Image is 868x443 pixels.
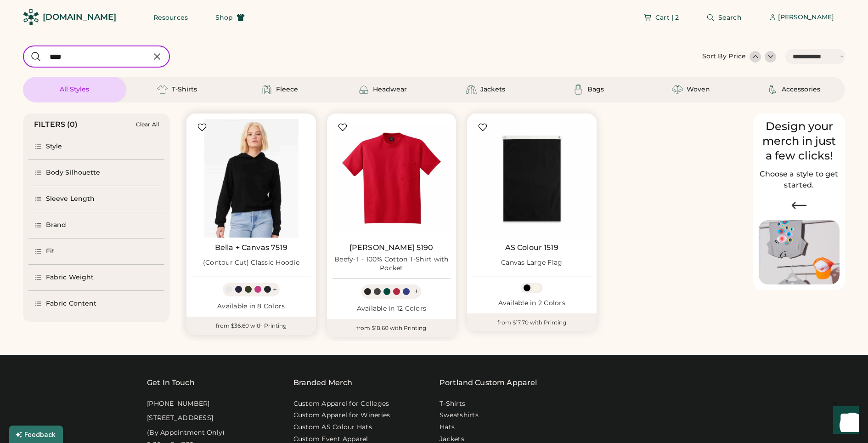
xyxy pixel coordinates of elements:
iframe: Front Chat [824,402,864,441]
img: Rendered Logo - Screens [23,9,39,25]
div: + [414,286,418,296]
a: Custom Apparel for Colleges [293,399,389,409]
img: BELLA + CANVAS 7519 (Contour Cut) Classic Hoodie [192,119,310,238]
div: + [273,284,277,295]
img: Image of Lisa Congdon Eye Print on T-Shirt and Hat [759,220,840,285]
img: Bags Icon [573,84,584,95]
div: All Styles [60,85,89,94]
div: Sort By Price [702,52,746,61]
div: Branded Merch [293,377,353,388]
div: Beefy-T - 100% Cotton T-Shirt with Pocket [333,255,451,273]
div: Headwear [373,85,407,94]
span: Cart | 2 [655,14,679,21]
span: Shop [215,14,233,21]
button: Shop [204,8,256,27]
div: Fleece [276,85,298,94]
a: AS Colour 1519 [505,243,558,252]
img: T-Shirts Icon [157,84,168,95]
img: Accessories Icon [767,84,778,95]
div: Jackets [480,85,505,94]
div: FILTERS (0) [34,119,78,130]
img: Fleece Icon [261,84,272,95]
div: Available in 2 Colors [473,299,591,308]
div: Fabric Weight [46,273,94,282]
div: Fit [46,247,55,256]
a: Hats [440,423,455,432]
button: Cart | 2 [632,8,690,27]
a: Sweatshirts [440,411,479,420]
a: Custom Apparel for Wineries [293,411,390,420]
img: Woven Icon [672,84,683,95]
div: Style [46,142,62,151]
div: from $17.70 with Printing [467,313,597,332]
a: Custom AS Colour Hats [293,423,372,432]
button: Resources [142,8,199,27]
span: Search [718,14,742,21]
div: Clear All [136,121,159,128]
div: Body Silhouette [46,168,101,177]
a: Portland Custom Apparel [440,377,537,388]
div: Sleeve Length [46,194,95,204]
a: Bella + Canvas 7519 [215,243,287,252]
div: (By Appointment Only) [147,428,225,437]
div: Design your merch in just a few clicks! [759,119,840,163]
div: Bags [587,85,604,94]
div: Accessories [782,85,820,94]
div: (Contour Cut) Classic Hoodie [203,258,299,267]
img: AS Colour 1519 Canvas Large Flag [473,119,591,238]
div: [STREET_ADDRESS] [147,414,213,423]
div: T-Shirts [172,85,197,94]
div: [PHONE_NUMBER] [147,399,210,409]
div: Available in 8 Colors [192,302,310,311]
div: Brand [46,221,67,230]
div: Available in 12 Colors [333,304,451,313]
div: Get In Touch [147,377,195,388]
div: [PERSON_NAME] [778,13,834,22]
div: Canvas Large Flag [501,258,562,267]
div: from $36.60 with Printing [186,317,316,335]
img: Jackets Icon [466,84,477,95]
h2: Choose a style to get started. [759,169,840,191]
button: Search [695,8,753,27]
img: Hanes 5190 Beefy-T - 100% Cotton T-Shirt with Pocket [333,119,451,238]
a: [PERSON_NAME] 5190 [349,243,434,252]
div: [DOMAIN_NAME] [43,11,116,23]
div: Woven [687,85,710,94]
div: Fabric Content [46,299,96,308]
div: from $18.60 with Printing [327,319,457,337]
a: T-Shirts [440,399,465,409]
img: Headwear Icon [358,84,369,95]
